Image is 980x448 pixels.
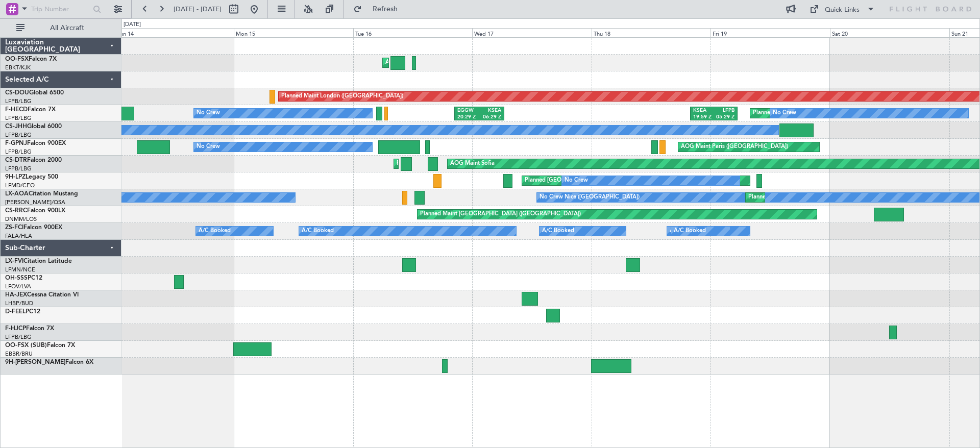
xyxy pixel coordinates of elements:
[281,89,403,104] div: Planned Maint London ([GEOGRAPHIC_DATA])
[542,223,574,239] div: A/C Booked
[5,140,27,146] span: F-GPNJ
[27,24,108,32] span: All Aircraft
[5,123,62,130] a: CS-JHHGlobal 6000
[420,207,581,222] div: Planned Maint [GEOGRAPHIC_DATA] ([GEOGRAPHIC_DATA])
[5,300,33,307] a: LHBP/BUD
[5,208,27,214] span: CS-RRC
[457,107,479,114] div: EGGW
[5,342,75,349] a: OO-FSX (SUB)Falcon 7X
[5,56,57,62] a: OO-FSXFalcon 7X
[11,20,111,36] button: All Aircraft
[115,28,234,37] div: Sun 14
[5,182,35,189] a: LFMD/CEQ
[385,55,497,70] div: AOG Maint Kortrijk-[GEOGRAPHIC_DATA]
[5,225,23,231] span: ZS-FCI
[5,283,31,290] a: LFOV/LVA
[693,107,714,114] div: KSEA
[31,2,90,17] input: Trip Number
[450,156,495,171] div: AOG Maint Sofia
[353,28,473,37] div: Tue 16
[5,191,78,197] a: LX-AOACitation Mustang
[302,223,334,239] div: A/C Booked
[5,123,27,130] span: CS-JHH
[5,275,28,281] span: OH-SSS
[197,139,220,155] div: No Crew
[5,56,29,62] span: OO-FSX
[397,156,449,171] div: Planned Maint Sofia
[5,191,29,197] span: LX-AOA
[5,198,65,206] a: [PERSON_NAME]/QSA
[5,131,32,139] a: LFPB/LBG
[804,1,880,17] button: Quick Links
[5,266,35,273] a: LFMN/NCE
[5,165,32,172] a: LFPB/LBG
[693,114,714,121] div: 19:59 Z
[5,90,29,96] span: CS-DOU
[5,326,54,332] a: F-HJCPFalcon 7X
[5,107,56,113] a: F-HECDFalcon 7X
[674,223,706,239] div: A/C Booked
[197,106,220,121] div: No Crew
[825,5,860,15] div: Quick Links
[5,64,31,71] a: EBKT/KJK
[525,173,669,188] div: Planned [GEOGRAPHIC_DATA] ([GEOGRAPHIC_DATA])
[5,114,32,122] a: LFPB/LBG
[5,174,58,180] a: 9H-LPZLegacy 500
[5,326,26,332] span: F-HJCP
[5,292,79,298] a: HA-JEXCessna Citation VI
[5,232,32,240] a: FALA/HLA
[714,114,734,121] div: 05:29 Z
[199,223,231,239] div: A/C Booked
[5,258,23,264] span: LX-FVI
[5,275,42,281] a: OH-SSSPC12
[5,107,28,113] span: F-HECD
[753,106,914,121] div: Planned Maint [GEOGRAPHIC_DATA] ([GEOGRAPHIC_DATA])
[5,225,62,231] a: ZS-FCIFalcon 900EX
[773,106,796,121] div: No Crew
[349,1,410,17] button: Refresh
[5,148,32,156] a: LFPB/LBG
[479,114,501,121] div: 06:29 Z
[174,5,222,14] span: [DATE] - [DATE]
[5,97,32,105] a: LFPB/LBG
[748,190,862,205] div: Planned Maint Nice ([GEOGRAPHIC_DATA])
[5,208,65,214] a: CS-RRCFalcon 900LX
[714,107,734,114] div: LFPB
[710,28,830,37] div: Fri 19
[234,28,353,37] div: Mon 15
[457,114,479,121] div: 20:29 Z
[681,139,788,155] div: AOG Maint Paris ([GEOGRAPHIC_DATA])
[5,333,32,341] a: LFPB/LBG
[592,28,711,37] div: Thu 18
[124,20,141,29] div: [DATE]
[5,174,26,180] span: 9H-LPZ
[540,190,640,205] div: No Crew Nice ([GEOGRAPHIC_DATA])
[5,90,64,96] a: CS-DOUGlobal 6500
[5,140,66,146] a: F-GPNJFalcon 900EX
[5,157,62,163] a: CS-DTRFalcon 2000
[5,359,65,365] span: 9H-[PERSON_NAME]
[472,28,592,37] div: Wed 17
[565,173,588,188] div: No Crew
[5,350,33,358] a: EBBR/BRU
[479,107,501,114] div: KSEA
[5,157,27,163] span: CS-DTR
[5,215,37,223] a: DNMM/LOS
[5,359,93,365] a: 9H-[PERSON_NAME]Falcon 6X
[5,342,47,349] span: OO-FSX (SUB)
[5,309,26,315] span: D-FEEL
[5,258,72,264] a: LX-FVICitation Latitude
[364,6,407,13] span: Refresh
[830,28,949,37] div: Sat 20
[5,292,27,298] span: HA-JEX
[670,223,702,239] div: A/C Booked
[5,309,40,315] a: D-FEELPC12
